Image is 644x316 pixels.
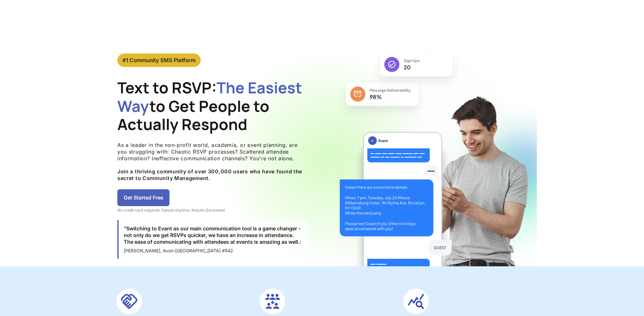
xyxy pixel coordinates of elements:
[124,248,303,254] div: [PERSON_NAME], Avon-[GEOGRAPHIC_DATA] #542
[117,168,302,181] strong: Join a thriving community of over 300,000 users who have found the secret to Community Management.
[117,77,302,116] span: The Easiest Way
[117,54,201,67] a: #1 Community SMS Platform
[117,78,308,133] h1: Text to RSVP: to Get People to Actually Respond
[122,57,196,64] div: #1 Community SMS Platform
[117,142,308,182] p: As a leader in the non-profit world, academia, or event planning, are you struggling with: Chaoti...
[117,208,308,213] div: No credit card required. Cancel anytime. Results Guranteed
[117,189,170,206] a: Get Started Free
[124,225,303,245] div: “Switching to Evant as our main communication tool is a game changer - not only do we get RSVPs q...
